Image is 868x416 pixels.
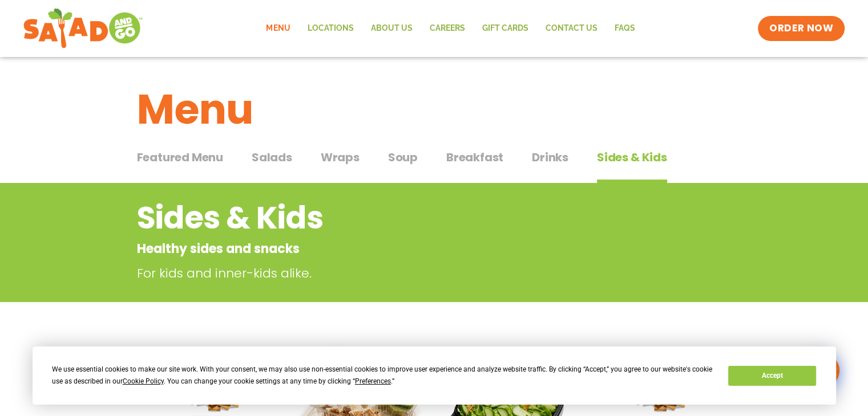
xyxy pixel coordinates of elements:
[421,15,473,42] a: Careers
[257,15,298,42] a: Menu
[728,366,816,386] button: Accept
[257,15,643,42] nav: Menu
[123,377,164,385] span: Cookie Policy
[605,15,643,42] a: FAQs
[758,16,845,41] a: ORDER NOW
[473,15,536,42] a: GIFT CARDS
[362,15,421,42] a: About Us
[23,6,143,51] img: new-SAG-logo-768×292
[137,79,732,140] h1: Menu
[446,149,503,166] span: Breakfast
[298,15,362,42] a: Locations
[137,264,645,283] p: For kids and inner-kids alike.
[532,149,568,166] span: Drinks
[388,149,418,166] span: Soup
[252,149,292,166] span: Salads
[355,377,391,385] span: Preferences
[33,346,836,405] div: Cookie Consent Prompt
[137,239,640,258] p: Healthy sides and snacks
[137,149,223,166] span: Featured Menu
[137,195,640,241] h2: Sides & Kids
[536,15,605,42] a: Contact Us
[137,145,732,183] div: Tabbed content
[321,149,360,166] span: Wraps
[597,149,667,166] span: Sides & Kids
[769,22,833,35] span: ORDER NOW
[52,364,714,388] div: We use essential cookies to make our site work. With your consent, we may also use non-essential ...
